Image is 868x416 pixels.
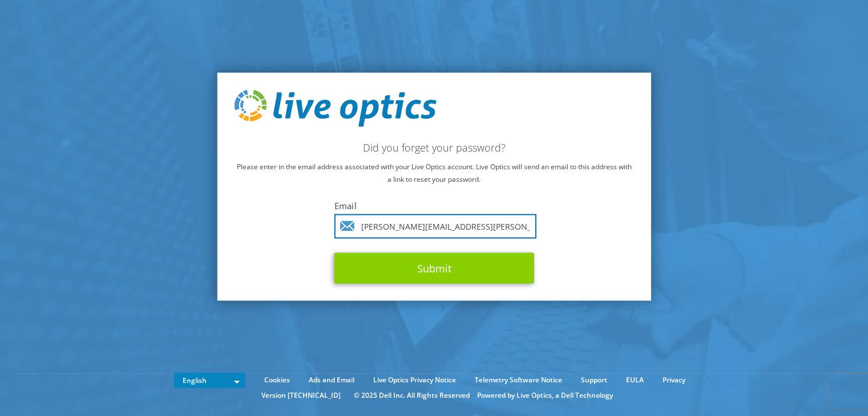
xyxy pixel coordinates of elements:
[256,389,346,402] li: Version [TECHNICAL_ID]
[617,374,652,386] a: EULA
[234,161,634,186] p: Please enter in the email address associated with your Live Optics account. Live Optics will send...
[654,374,694,386] a: Privacy
[234,89,436,127] img: live_optics_svg.svg
[466,374,571,386] a: Telemetry Software Notice
[334,253,534,284] button: Submit
[365,374,465,386] a: Live Optics Privacy Notice
[348,389,475,402] li: © 2025 Dell Inc. All Rights Reserved
[477,389,613,402] li: Powered by Live Optics, a Dell Technology
[256,374,298,386] a: Cookies
[334,200,534,211] label: Email
[300,374,363,386] a: Ads and Email
[234,141,634,154] h2: Did you forget your password?
[572,374,616,386] a: Support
